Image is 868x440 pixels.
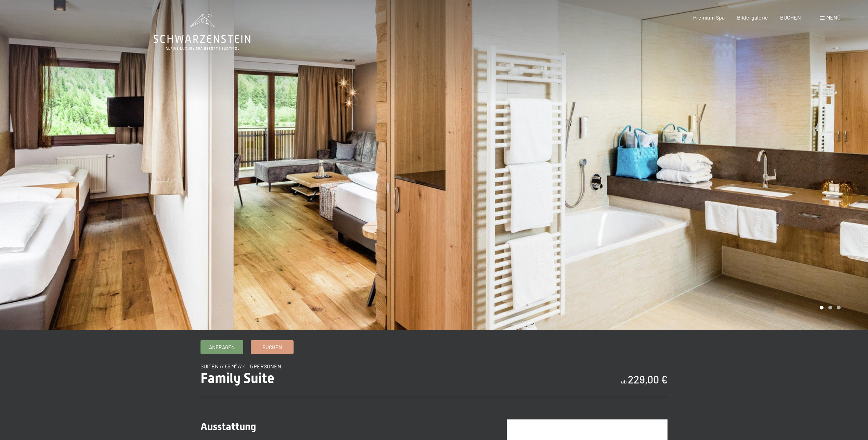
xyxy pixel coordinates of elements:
[621,378,627,384] span: ab
[826,14,841,21] span: Menü
[200,420,256,432] span: Ausstattung
[737,14,768,21] a: Bildergalerie
[251,341,293,354] a: Buchen
[200,370,274,386] span: Family Suite
[200,363,281,369] span: Suiten // 55 m² // 4 - 5 Personen
[693,14,725,21] a: Premium Spa
[628,373,668,386] b: 229,00 €
[780,14,801,21] a: BUCHEN
[262,344,282,351] span: Buchen
[201,341,243,354] a: Anfragen
[209,344,235,351] span: Anfragen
